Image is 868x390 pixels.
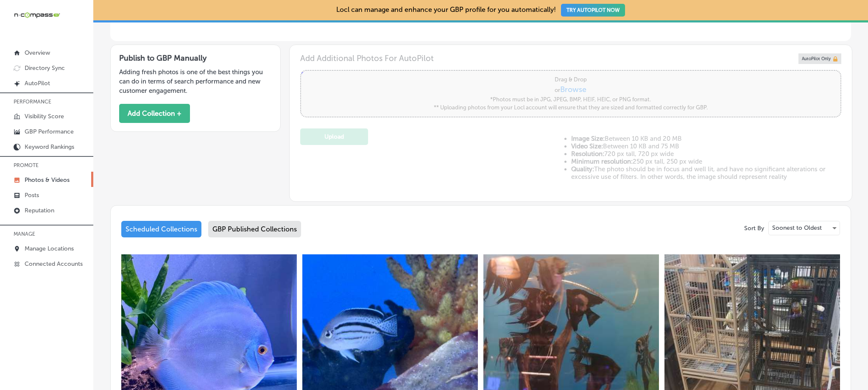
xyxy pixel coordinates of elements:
[561,4,625,17] button: TRY AUTOPILOT NOW
[25,49,50,56] p: Overview
[14,11,60,19] img: 660ab0bf-5cc7-4cb8-ba1c-48b5ae0f18e60NCTV_CLogo_TV_Black_-500x88.png
[25,192,39,199] p: Posts
[772,224,822,232] p: Soonest to Oldest
[25,260,83,267] p: Connected Accounts
[119,104,190,123] button: Add Collection +
[25,128,74,135] p: GBP Performance
[119,67,272,95] p: Adding fresh photos is one of the best things you can do in terms of search performance and new c...
[121,221,201,237] div: Scheduled Collections
[25,64,65,72] p: Directory Sync
[25,245,74,252] p: Manage Locations
[769,221,840,235] div: Soonest to Oldest
[744,225,764,232] p: Sort By
[119,53,272,63] h3: Publish to GBP Manually
[25,207,54,214] p: Reputation
[25,80,50,87] p: AutoPilot
[25,113,64,120] p: Visibility Score
[25,143,74,150] p: Keyword Rankings
[208,221,301,237] div: GBP Published Collections
[25,176,70,184] p: Photos & Videos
